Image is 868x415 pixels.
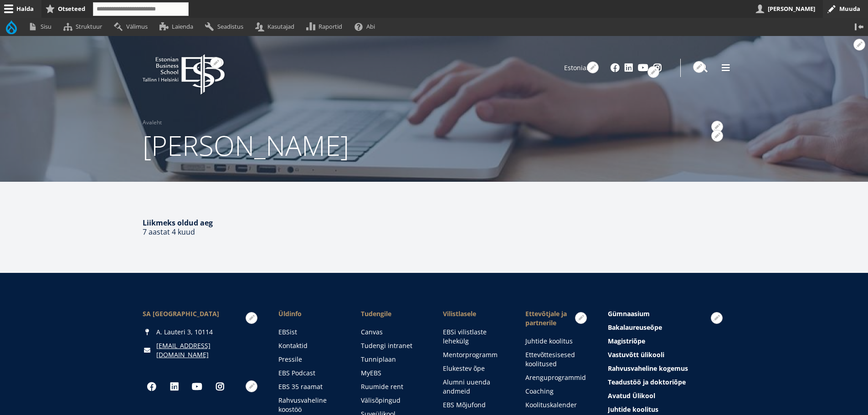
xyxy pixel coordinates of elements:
[143,218,726,236] div: 7 aastat 4 kuud
[575,312,587,324] button: Avatud Põhinavigatsioon seaded
[246,312,257,324] button: Avatud seaded
[711,312,723,324] button: Avatud Esiletõstetud menüü seaded
[278,328,343,337] a: EBSist
[278,309,343,318] span: Üldinfo
[443,378,507,396] a: Alumni uuenda andmeid
[165,378,184,396] a: Linkedin
[278,382,343,391] a: EBS 35 raamat
[443,400,507,410] a: EBS Mõjufond
[608,405,658,414] span: Juhtide koolitus
[278,341,343,350] a: Kontaktid
[156,341,260,359] a: [EMAIL_ADDRESS][DOMAIN_NAME]
[853,39,865,51] button: Avatud seaded
[143,218,726,227] h4: Liikmeks oldud aeg
[143,309,260,318] div: SA [GEOGRAPHIC_DATA]
[361,309,425,318] a: Tudengile
[653,63,662,72] a: Instagram
[361,328,425,337] a: Canvas
[525,387,590,396] a: Coaching
[443,350,507,359] a: Mentorprogramm
[155,18,201,36] a: Laienda
[608,323,662,332] span: Bakalaureuseõpe
[361,355,425,364] a: Tunniplaan
[278,355,343,364] a: Pressile
[608,323,725,332] a: Bakalaureuseõpe
[525,337,590,346] a: Juhtide koolitus
[143,118,162,127] a: Avaleht
[608,350,725,359] a: Vastuvõtt ülikooli
[525,373,590,382] a: Arenguprogrammid
[608,337,725,346] a: Magistriõpe
[624,63,633,72] a: Linkedin
[608,364,725,373] a: Rahvusvaheline kogemus
[350,18,383,36] a: Abi
[587,61,599,73] button: Avatud seaded
[611,63,620,72] a: Facebook
[711,121,723,133] button: Avatud Breadcrumb seaded
[608,378,686,386] span: Teadustöö ja doktoriõpe
[278,396,343,414] a: Rahvusvaheline koostöö
[361,369,425,378] a: MyEBS
[608,378,725,387] a: Teadustöö ja doktoriõpe
[608,309,725,318] a: Gümnaasium
[143,378,161,396] a: Facebook
[278,369,343,378] a: EBS Podcast
[638,63,648,72] a: Youtube
[443,328,507,346] a: EBSi vilistlaste lehekülg
[525,350,590,369] a: Ettevõttesisesed koolitused
[110,18,155,36] a: Välimus
[143,127,726,164] h1: [PERSON_NAME]
[361,396,425,405] a: Välisõpingud
[303,18,350,36] a: Raportid
[361,341,425,350] a: Tudengi intranet
[608,405,725,414] a: Juhtide koolitus
[211,378,229,396] a: Instagram
[608,309,650,318] span: Gümnaasium
[59,18,110,36] a: Struktuur
[361,382,425,391] a: Ruumide rent
[647,66,659,78] button: Avatud Social Links seaded
[188,378,206,396] a: Youtube
[711,130,723,142] button: Avatud seaded
[525,309,590,328] span: Ettevõtjale ja partnerile
[608,364,688,373] span: Rahvusvaheline kogemus
[210,57,222,69] button: Avatud seaded
[608,391,655,400] span: Avatud Ülikool
[143,328,260,337] div: A. Lauteri 3, 10114
[525,400,590,410] a: Koolituskalender
[443,309,507,318] span: Vilistlasele
[251,18,302,36] a: Kasutajad
[850,18,868,36] button: Vertikaalasend
[24,18,59,36] a: Sisu
[608,391,725,400] a: Avatud Ülikool
[201,18,251,36] a: Seadistus
[693,61,705,73] button: Avatud seaded
[608,337,645,345] span: Magistriõpe
[608,350,664,359] span: Vastuvõtt ülikooli
[246,380,257,392] button: Avatud Social Links seaded
[443,364,507,373] a: Elukestev õpe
